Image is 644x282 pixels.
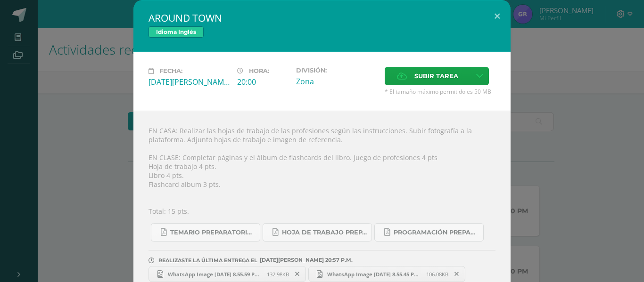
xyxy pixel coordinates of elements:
span: Hora: [249,67,269,74]
span: REALIZASTE LA ÚLTIMA ENTREGA EL [158,257,257,264]
h2: AROUND TOWN [149,11,495,24]
span: 106.08KB [426,271,448,278]
span: WhatsApp Image [DATE] 8.55.59 PM.jpeg [163,271,267,278]
span: Programación Preparatoria Inglés B.pdf [394,229,479,236]
span: Temario preparatoria 4-2025.pdf [170,229,255,236]
span: Idioma Inglés [149,26,204,38]
span: Remover entrega [449,269,465,279]
span: Subir tarea [414,67,458,85]
span: Hoja de trabajo PREPARATORIA1.pdf [282,229,367,236]
a: WhatsApp Image [DATE] 8.55.45 PM.jpeg 106.08KB [308,266,466,282]
a: Hoja de trabajo PREPARATORIA1.pdf [263,223,372,242]
a: WhatsApp Image [DATE] 8.55.59 PM.jpeg 132.98KB [149,266,306,282]
span: 132.98KB [267,271,289,278]
div: Zona [296,76,377,87]
a: Temario preparatoria 4-2025.pdf [151,223,260,242]
span: * El tamaño máximo permitido es 50 MB [385,88,495,96]
span: Fecha: [159,67,182,74]
span: [DATE][PERSON_NAME] 20:57 P.M. [257,260,353,260]
span: WhatsApp Image [DATE] 8.55.45 PM.jpeg [322,271,426,278]
label: División: [296,67,377,74]
span: Remover entrega [289,269,305,279]
div: [DATE][PERSON_NAME] [149,77,230,87]
a: Programación Preparatoria Inglés B.pdf [374,223,484,242]
div: 20:00 [237,77,289,87]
